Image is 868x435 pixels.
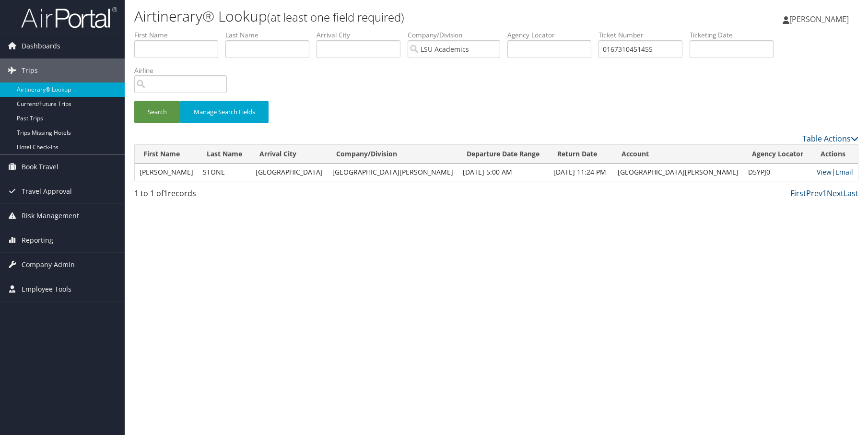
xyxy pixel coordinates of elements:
[835,167,853,176] a: Email
[812,164,858,181] td: |
[613,164,743,181] td: [GEOGRAPHIC_DATA][PERSON_NAME]
[134,66,234,75] label: Airline
[598,30,690,40] label: Ticket Number
[134,30,225,40] label: First Name
[22,253,75,277] span: Company Admin
[22,34,60,58] span: Dashboards
[743,164,812,181] td: D5YPJ0
[827,188,844,199] a: Next
[22,155,59,179] span: Book Travel
[783,5,858,34] a: [PERSON_NAME]
[812,145,858,164] th: Actions
[507,30,598,40] label: Agency Locator
[134,188,305,204] div: 1 to 1 of records
[328,164,458,181] td: [GEOGRAPHIC_DATA][PERSON_NAME]
[21,6,117,29] img: airportal-logo.png
[743,145,812,164] th: Agency Locator: activate to sort column ascending
[134,6,617,26] h1: Airtinerary® Lookup
[22,179,72,203] span: Travel Approval
[225,30,317,40] label: Last Name
[549,164,613,181] td: [DATE] 11:24 PM
[844,188,858,199] a: Last
[180,101,269,123] button: Manage Search Fields
[690,30,781,40] label: Ticketing Date
[328,145,458,164] th: Company/Division
[822,188,827,199] a: 1
[22,204,79,228] span: Risk Management
[549,145,613,164] th: Return Date: activate to sort column ascending
[317,30,408,40] label: Arrival City
[790,188,806,199] a: First
[164,188,168,199] span: 1
[802,133,858,144] a: Table Actions
[458,164,549,181] td: [DATE] 5:00 AM
[458,145,549,164] th: Departure Date Range: activate to sort column ascending
[251,164,328,181] td: [GEOGRAPHIC_DATA]
[251,145,328,164] th: Arrival City: activate to sort column ascending
[134,101,180,123] button: Search
[817,167,832,176] a: View
[135,164,198,181] td: [PERSON_NAME]
[267,9,404,25] small: (at least one field required)
[22,277,71,301] span: Employee Tools
[135,145,198,164] th: First Name: activate to sort column ascending
[22,59,38,82] span: Trips
[613,145,743,164] th: Account: activate to sort column ascending
[408,30,507,40] label: Company/Division
[22,228,53,252] span: Reporting
[198,145,251,164] th: Last Name: activate to sort column descending
[806,188,822,199] a: Prev
[789,14,849,24] span: [PERSON_NAME]
[198,164,251,181] td: STONE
